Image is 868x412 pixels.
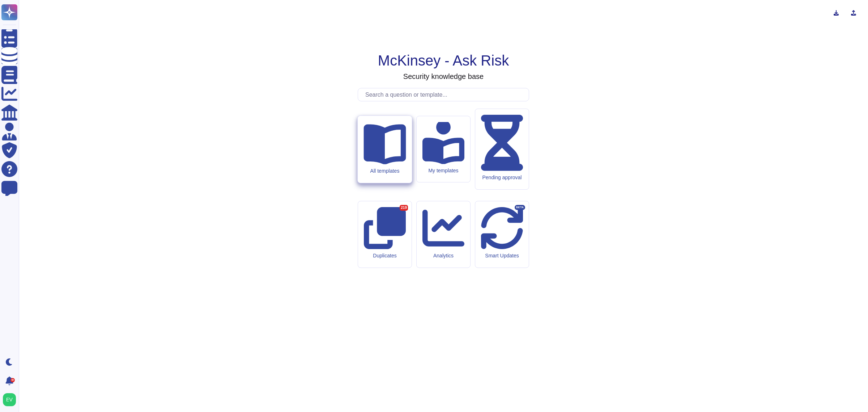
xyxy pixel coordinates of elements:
[481,253,523,259] div: Smart Updates
[1,392,21,408] button: user
[364,253,406,259] div: Duplicates
[481,175,523,181] div: Pending approval
[362,88,529,101] input: Search a question or template...
[10,378,15,382] div: 9+
[422,168,464,174] div: My templates
[3,393,16,406] img: user
[378,52,509,69] h1: McKinsey - Ask Risk
[422,253,464,259] div: Analytics
[403,72,484,81] h3: Security knowledge base
[400,205,408,211] div: 219
[363,168,406,174] div: All templates
[515,205,525,210] div: BETA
